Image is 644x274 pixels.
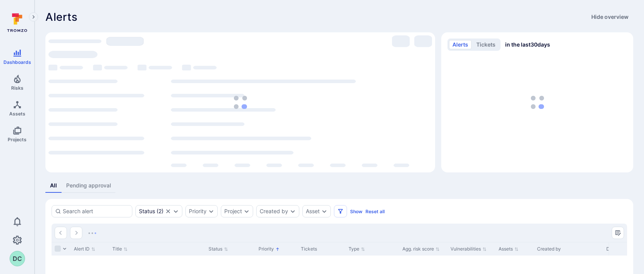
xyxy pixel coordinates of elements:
[224,208,242,214] button: Project
[55,246,61,252] span: Select all rows
[259,246,280,252] button: Sort by Priority
[349,246,365,252] button: Sort by Type
[260,208,288,214] button: Created by
[473,40,499,49] button: tickets
[139,208,164,214] button: Status(2)
[45,179,62,193] a: All
[334,205,347,217] button: Filters
[606,246,632,252] button: Sort by Due date
[112,246,128,252] button: Sort by Title
[45,32,435,172] div: Most alerts
[208,208,214,214] button: Expand dropdown
[441,32,633,172] div: Alerts/Tickets trend
[209,246,228,252] button: Sort by Status
[290,208,296,214] button: Expand dropdown
[8,137,27,142] span: Projects
[306,208,320,214] button: Asset
[189,208,207,214] button: Priority
[505,41,550,48] span: in the last 30 days
[48,35,432,169] div: loading spinner
[70,227,82,239] button: Go to the next page
[612,227,624,239] button: Manage columns
[173,208,179,214] button: Expand dropdown
[301,246,342,252] div: Tickets
[10,251,25,266] button: DC
[402,246,440,252] button: Sort by Agg. risk score
[45,179,633,193] div: alerts tabs
[11,85,23,91] span: Risks
[9,111,25,117] span: Assets
[45,11,78,23] h1: Alerts
[10,251,25,266] div: Dan Cundy
[537,246,600,252] div: Created by
[275,245,280,253] p: Sorted by: Higher priority first
[74,246,95,252] button: Sort by Alert ID
[350,209,362,214] button: Show
[321,208,327,214] button: Expand dropdown
[499,246,519,252] button: Sort by Assets
[139,208,164,214] div: ( 2 )
[31,14,36,20] i: Expand navigation menu
[3,59,31,65] span: Dashboards
[450,246,487,252] button: Sort by Vulnerabilities
[587,11,633,23] button: Hide overview
[135,205,182,217] div: open, in process
[62,179,115,193] a: Pending approval
[449,40,472,49] button: alerts
[63,207,129,215] input: Search alert
[139,208,155,214] div: Status
[365,209,385,214] button: Reset all
[244,208,250,214] button: Expand dropdown
[29,12,38,22] button: Expand navigation menu
[55,227,67,239] button: Go to the previous page
[88,232,96,234] img: Loading...
[165,208,171,214] button: Clear selection
[234,96,247,109] img: Loading...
